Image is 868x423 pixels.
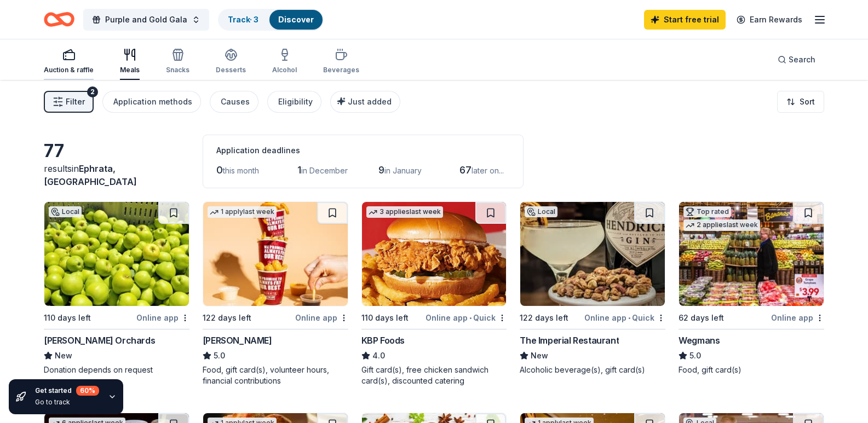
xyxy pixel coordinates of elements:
div: 122 days left [203,311,251,325]
div: Snacks [166,66,189,74]
div: Application methods [113,95,192,108]
div: Application deadlines [216,144,510,157]
button: Auction & raffle [44,44,94,80]
div: 110 days left [361,311,409,325]
div: Alcohol [272,66,297,74]
button: Application methods [102,91,201,113]
div: 2 applies last week [683,219,760,231]
img: Image for KBP Foods [362,202,507,306]
button: Alcohol [272,44,297,80]
span: New [531,349,548,362]
a: Home [44,7,74,32]
div: Eligibility [278,95,313,108]
a: Image for WegmansTop rated2 applieslast week62 days leftOnline appWegmans5.0Food, gift card(s) [679,201,824,375]
span: Ephrata, [GEOGRAPHIC_DATA] [44,163,137,187]
a: Discover [278,15,314,24]
div: 1 apply last week [208,206,277,218]
span: • [628,314,630,322]
span: 67 [459,164,472,176]
span: Filter [66,95,85,108]
img: Image for Sheetz [203,202,348,306]
span: 4.0 [372,349,385,362]
button: Snacks [166,44,189,80]
div: 2 [87,86,98,97]
span: in December [301,166,348,175]
button: Meals [120,44,140,80]
button: Eligibility [267,91,321,113]
div: Go to track [35,398,99,407]
div: Food, gift card(s), volunteer hours, financial contributions [203,364,348,386]
button: Sort [777,91,824,113]
span: this month [223,166,259,175]
a: Start free trial [644,10,726,30]
div: [PERSON_NAME] [203,334,272,347]
div: Online app Quick [584,311,665,325]
div: 110 days left [44,311,91,325]
span: Just added [348,97,392,106]
div: Donation depends on request [44,364,189,375]
button: Beverages [323,44,359,80]
div: Food, gift card(s) [679,364,824,375]
span: 9 [378,164,384,176]
span: • [469,314,472,322]
div: Wegmans [679,334,720,347]
button: Search [769,49,824,71]
div: Auction & raffle [44,66,94,74]
div: [PERSON_NAME] Orchards [44,334,155,347]
div: Beverages [323,66,359,74]
span: later on... [472,166,504,175]
a: Image for Sheetz1 applylast week122 days leftOnline app[PERSON_NAME]5.0Food, gift card(s), volunt... [203,201,348,386]
div: 60 % [76,386,99,396]
button: Just added [330,91,400,113]
div: Gift card(s), free chicken sandwich card(s), discounted catering [361,364,507,386]
span: 0 [216,164,223,176]
a: Image for KBP Foods3 applieslast week110 days leftOnline app•QuickKBP Foods4.0Gift card(s), free ... [361,201,507,386]
button: Desserts [216,44,246,80]
span: in January [384,166,422,175]
a: Earn Rewards [730,10,809,30]
div: Desserts [216,66,246,74]
div: Causes [221,95,250,108]
span: 1 [297,164,301,176]
div: results [44,162,189,188]
div: Meals [120,66,140,74]
div: Online app Quick [426,311,507,325]
button: Track· 3Discover [218,9,324,31]
div: Online app [295,311,348,325]
div: Alcoholic beverage(s), gift card(s) [520,364,665,375]
div: 77 [44,140,189,162]
img: Image for Soergel Orchards [44,202,189,306]
span: New [55,349,72,362]
span: in [44,163,137,187]
div: The Imperial Restaurant [520,334,619,347]
div: 3 applies last week [366,206,443,218]
span: Purple and Gold Gala [105,13,187,26]
div: 122 days left [520,311,568,325]
a: Image for Soergel OrchardsLocal110 days leftOnline app[PERSON_NAME] OrchardsNewDonation depends o... [44,201,189,375]
div: Local [49,206,82,217]
span: 5.0 [689,349,701,362]
button: Purple and Gold Gala [83,9,209,31]
a: Track· 3 [228,15,258,24]
div: 62 days left [679,311,724,325]
div: KBP Foods [361,334,405,347]
button: Causes [210,91,258,113]
div: Top rated [683,206,731,217]
span: 5.0 [214,349,225,362]
span: Sort [800,95,815,108]
span: Search [789,53,815,66]
img: Image for The Imperial Restaurant [520,202,665,306]
button: Filter2 [44,91,94,113]
img: Image for Wegmans [679,202,824,306]
a: Image for The Imperial RestaurantLocal122 days leftOnline app•QuickThe Imperial RestaurantNewAlco... [520,201,665,375]
div: Local [525,206,557,217]
div: Get started [35,386,99,396]
div: Online app [771,311,824,325]
div: Online app [136,311,189,325]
